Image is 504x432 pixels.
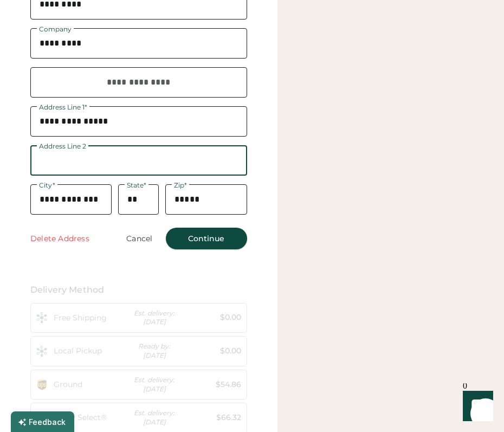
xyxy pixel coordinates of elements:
[125,182,148,189] div: State*
[188,412,241,423] div: $66.32
[126,235,152,242] button: Cancel
[128,376,182,394] div: Est. delivery: [DATE]
[128,342,182,360] div: Ready by: [DATE]
[188,346,241,357] div: $0.00
[54,313,107,324] div: Free Shipping
[128,409,182,427] div: Est. delivery: [DATE]
[54,379,107,390] div: Ground
[54,346,107,357] div: Local Pickup
[188,379,241,390] div: $54.86
[36,312,47,323] img: Logo-large.png
[37,104,89,111] div: Address Line 1*
[166,228,247,249] button: Continue
[54,412,107,423] div: 3 Day Select®
[188,312,241,323] div: $0.00
[36,379,47,390] img: UPS.png
[128,309,182,327] div: Est. delivery: [DATE]
[453,383,499,430] iframe: Front Chat
[37,182,57,189] div: City*
[37,26,74,33] div: Company
[30,283,247,296] div: Delivery Method
[37,143,88,150] div: Address Line 2
[36,346,47,357] img: Logo-large.png
[30,235,89,242] button: Delete Address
